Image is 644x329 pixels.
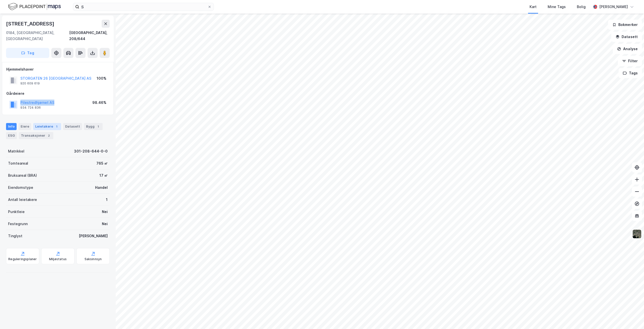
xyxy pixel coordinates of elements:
div: [PERSON_NAME] [79,233,108,239]
div: 301-208-644-0-0 [74,148,108,154]
div: Punktleie [8,209,25,215]
div: Datasett [63,123,82,130]
div: Matrikkel [8,148,24,154]
div: Nei [102,221,108,227]
div: Tomteareal [8,160,28,166]
div: Eiere [19,123,31,130]
input: Søk på adresse, matrikkel, gårdeiere, leietakere eller personer [79,3,208,11]
div: Reguleringsplaner [8,257,37,261]
div: Info [6,123,17,130]
div: Festegrunn [8,221,28,227]
div: 1 [106,197,108,203]
div: Hjemmelshaver [6,66,109,72]
div: Bruksareal (BRA) [8,172,37,178]
button: Filter [618,56,642,66]
div: Tinglyst [8,233,22,239]
div: ESG [6,132,17,139]
div: Bygg [84,123,103,130]
div: Nei [102,209,108,215]
div: 920 609 619 [20,81,40,85]
button: Datasett [611,32,642,42]
button: Tag [6,48,49,58]
img: 9k= [632,229,642,239]
div: 1 [54,124,59,129]
div: [PERSON_NAME] [599,4,628,10]
div: 1 [96,124,101,129]
button: Tags [619,68,642,78]
iframe: Chat Widget [619,305,644,329]
div: [GEOGRAPHIC_DATA], 208/644 [69,30,110,42]
div: Gårdeiere [6,91,109,97]
div: 17 ㎡ [99,172,108,178]
div: 100% [97,75,106,81]
img: logo.f888ab2527a4732fd821a326f86c7f29.svg [8,2,61,11]
div: Eiendomstype [8,185,33,191]
div: 2 [46,133,51,138]
div: 765 ㎡ [96,160,108,166]
div: Transaksjoner [19,132,53,139]
button: Analyse [613,44,642,54]
div: Miljøstatus [49,257,67,261]
div: Bolig [577,4,586,10]
div: 934 724 836 [20,106,41,110]
div: Antall leietakere [8,197,37,203]
div: Kontrollprogram for chat [619,305,644,329]
div: Handel [95,185,108,191]
button: Bokmerker [608,20,642,30]
div: Mine Tags [548,4,566,10]
div: Saksinnsyn [85,257,102,261]
div: [STREET_ADDRESS] [6,20,55,28]
div: 98.46% [92,100,106,106]
div: 0184, [GEOGRAPHIC_DATA], [GEOGRAPHIC_DATA] [6,30,69,42]
div: Leietakere [33,123,61,130]
div: Kart [530,4,537,10]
